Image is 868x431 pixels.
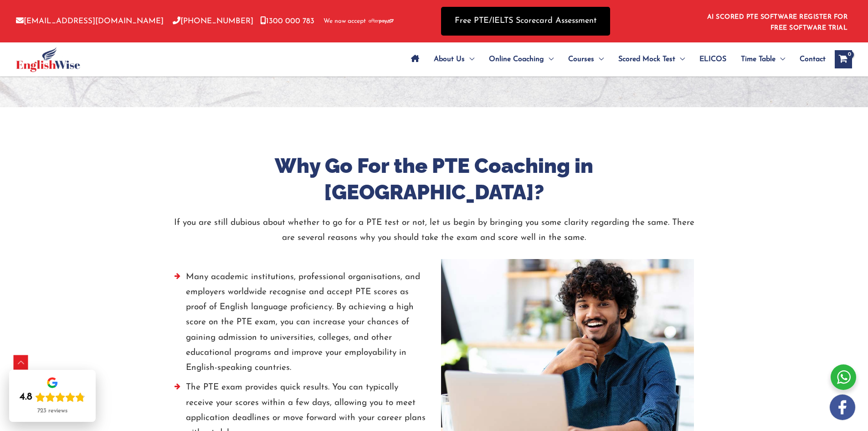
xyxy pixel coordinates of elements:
[561,43,611,75] a: CoursesMenu Toggle
[441,7,610,36] a: Free PTE/IELTS Scorecard Assessment
[369,19,394,24] img: Afterpay-Logo
[168,153,701,206] h2: Why Go For the PTE Coaching in [GEOGRAPHIC_DATA]?
[835,50,852,68] a: View Shopping Cart, empty
[20,391,32,404] div: 4.8
[16,47,80,72] img: cropped-ew-logo
[434,43,465,75] span: About Us
[173,17,253,25] a: [PHONE_NUMBER]
[568,43,594,75] span: Courses
[702,6,852,36] aside: Header Widget 1
[618,43,675,75] span: Scored Mock Test
[175,270,427,380] li: Many academic institutions, professional organisations, and employers worldwide recognise and acc...
[692,43,734,75] a: ELICOS
[800,43,826,75] span: Contact
[734,43,792,75] a: Time TableMenu Toggle
[404,43,826,75] nav: Site Navigation: Main Menu
[544,43,554,75] span: Menu Toggle
[707,14,848,31] a: AI SCORED PTE SOFTWARE REGISTER FOR FREE SOFTWARE TRIAL
[37,407,67,415] div: 723 reviews
[482,43,561,75] a: Online CoachingMenu Toggle
[20,391,85,404] div: Rating: 4.8 out of 5
[792,43,826,75] a: Contact
[776,43,785,75] span: Menu Toggle
[741,43,776,75] span: Time Table
[675,43,685,75] span: Menu Toggle
[699,43,726,75] span: ELICOS
[168,215,701,246] p: If you are still dubious about whether to go for a PTE test or not, let us begin by bringing you ...
[611,43,692,75] a: Scored Mock TestMenu Toggle
[465,43,474,75] span: Menu Toggle
[260,17,314,25] a: 1300 000 783
[489,43,544,75] span: Online Coaching
[16,17,164,25] a: [EMAIL_ADDRESS][DOMAIN_NAME]
[830,395,855,420] img: white-facebook.png
[426,43,482,75] a: About UsMenu Toggle
[594,43,604,75] span: Menu Toggle
[324,17,366,26] span: We now accept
